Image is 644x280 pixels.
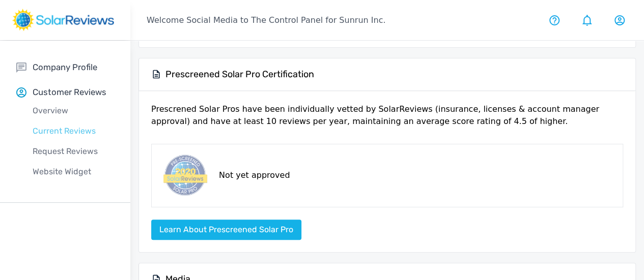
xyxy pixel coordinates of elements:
p: Customer Reviews [33,86,106,99]
h5: Prescreened Solar Pro Certification [165,69,314,80]
button: Learn about Prescreened Solar Pro [151,220,301,240]
p: Request Reviews [16,145,130,158]
p: Website Widget [16,166,130,178]
a: Overview [16,101,130,121]
p: Prescrened Solar Pros have been individually vetted by SolarReviews (insurance, licenses & accoun... [151,103,623,136]
a: Current Reviews [16,121,130,141]
a: Learn about Prescreened Solar Pro [151,225,301,234]
p: Company Profile [33,61,97,74]
p: Overview [16,105,130,117]
a: Website Widget [16,162,130,182]
p: Not yet approved [219,169,290,181]
a: Request Reviews [16,141,130,162]
p: Welcome Social Media to The Control Panel for Sunrun Inc. [147,14,385,26]
img: prescreened-badge.png [160,152,209,199]
p: Current Reviews [16,125,130,137]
